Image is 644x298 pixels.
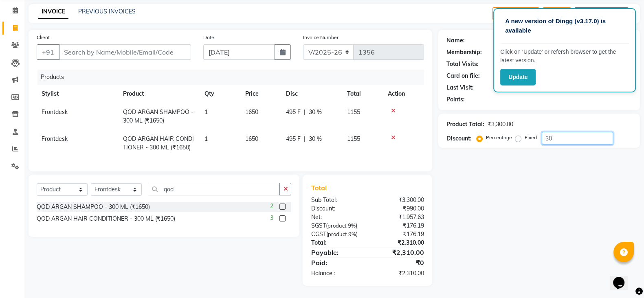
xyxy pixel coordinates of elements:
[348,231,356,237] span: 9%
[367,230,430,239] div: ₹176.19
[281,85,342,103] th: Disc
[286,108,301,116] span: 495 F
[305,239,367,247] div: Total:
[240,85,281,103] th: Price
[367,204,430,213] div: ₹990.00
[311,230,326,238] span: CGST
[305,258,367,267] div: Paid:
[123,108,193,124] span: QOD ARGAN SHAMPOO - 300 ML (₹1650)
[203,34,214,41] label: Date
[347,135,360,142] span: 1155
[505,17,624,35] p: A new version of Dingg (v3.17.0) is available
[367,213,430,221] div: ₹1,957.63
[305,204,367,213] div: Discount:
[342,85,383,103] th: Total
[367,258,430,267] div: ₹0
[59,44,191,60] input: Search by Name/Mobile/Email/Code
[305,221,367,230] div: ( )
[148,183,280,195] input: Search or Scan
[270,202,273,210] span: 2
[200,85,240,103] th: Qty
[347,108,360,116] span: 1155
[37,34,50,41] label: Client
[492,7,539,20] button: Create New
[305,213,367,221] div: Net:
[327,231,347,237] span: product
[303,34,338,41] label: Invoice Number
[78,8,136,15] a: PREVIOUS INVOICES
[123,135,194,151] span: QOD ARGAN HAIR CONDITIONER - 300 ML (₹1650)
[383,85,424,103] th: Action
[347,222,355,229] span: 9%
[610,265,636,290] iframe: chat widget
[305,248,367,257] div: Payable:
[37,44,59,60] button: +91
[309,135,322,143] span: 30 %
[37,70,430,85] div: Products
[204,108,208,116] span: 1
[367,269,430,278] div: ₹2,310.00
[446,83,474,92] div: Last Visit:
[270,214,273,222] span: 3
[37,215,175,223] div: QOD ARGAN HAIR CONDITIONER - 300 ML (₹1650)
[245,135,258,142] span: 1650
[204,135,208,142] span: 1
[446,60,479,68] div: Total Visits:
[42,108,68,116] span: Frontdesk
[304,108,306,116] span: |
[42,135,68,142] span: Frontdesk
[446,48,482,57] div: Membership:
[37,85,118,103] th: Stylist
[286,135,301,143] span: 495 F
[488,120,513,129] div: ₹3,300.00
[305,230,367,239] div: ( )
[486,134,512,141] label: Percentage
[446,134,472,143] div: Discount:
[543,7,571,20] button: Save
[38,4,68,19] a: INVOICE
[245,108,258,116] span: 1650
[446,72,480,80] div: Card on file:
[367,239,430,247] div: ₹2,310.00
[446,95,465,104] div: Points:
[37,203,150,211] div: QOD ARGAN SHAMPOO - 300 ML (₹1650)
[311,184,330,192] span: Total
[367,248,430,257] div: ₹2,310.00
[525,134,537,141] label: Fixed
[327,222,346,229] span: product
[446,36,465,45] div: Name:
[118,85,200,103] th: Product
[367,221,430,230] div: ₹176.19
[500,48,629,65] p: Click on ‘Update’ or refersh browser to get the latest version.
[309,108,322,116] span: 30 %
[446,120,484,129] div: Product Total:
[305,196,367,204] div: Sub Total:
[304,135,306,143] span: |
[500,69,536,85] button: Update
[311,222,325,229] span: SGST
[305,269,367,278] div: Balance :
[367,196,430,204] div: ₹3,300.00
[574,7,629,20] button: Open Invoices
